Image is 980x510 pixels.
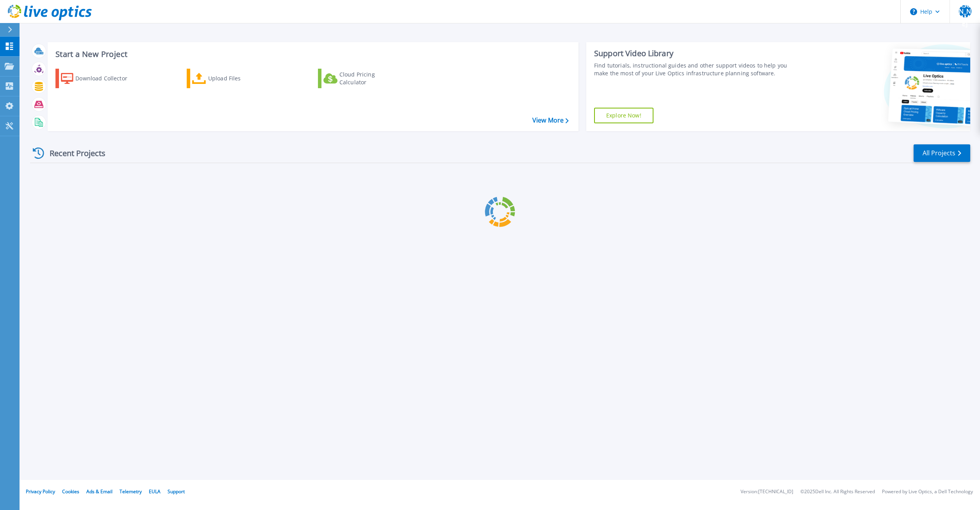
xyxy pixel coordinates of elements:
a: Ads & Email [86,488,112,495]
div: Upload Files [208,71,271,86]
a: Cloud Pricing Calculator [318,69,405,88]
a: All Projects [914,144,970,162]
div: Cloud Pricing Calculator [339,71,402,86]
div: Download Collector [75,71,138,86]
li: Version: [TECHNICAL_ID] [741,489,793,494]
div: Support Video Library [594,48,793,59]
a: Privacy Policy [26,488,55,495]
h3: Start a New Project [55,50,568,59]
a: Telemetry [120,488,142,495]
a: EULA [149,488,161,495]
a: Cookies [62,488,79,495]
li: © 2025 Dell Inc. All Rights Reserved [800,489,875,494]
div: Recent Projects [30,144,116,163]
a: Download Collector [55,69,143,88]
li: Powered by Live Optics, a Dell Technology [882,489,973,494]
a: Upload Files [187,69,274,88]
div: Find tutorials, instructional guides and other support videos to help you make the most of your L... [594,62,793,77]
a: Support [168,488,185,495]
a: View More [532,117,569,124]
a: Explore Now! [594,108,653,123]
